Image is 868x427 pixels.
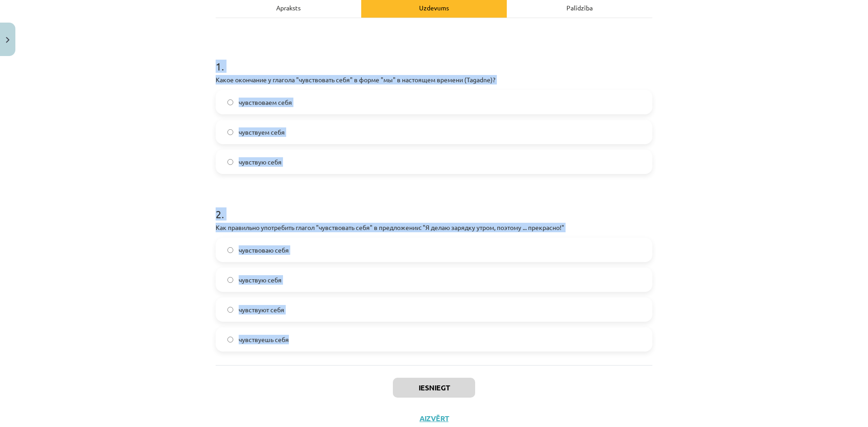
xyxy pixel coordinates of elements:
[216,192,652,220] h1: 2 .
[239,335,289,344] span: чувствуешь себя
[393,378,475,398] button: Iesniegt
[227,337,233,343] input: чувствуешь себя
[216,75,652,84] p: Какое окончание у глагола "чувствовать себя" в форме "мы" в настоящем времени (Tagadne)?
[227,247,233,253] input: чувствоваю себя
[227,277,233,283] input: чувствую себя
[227,129,233,135] input: чувствуем себя
[239,127,285,137] span: чувствуем себя
[216,44,652,72] h1: 1 .
[6,37,9,43] img: icon-close-lesson-0947bae3869378f0d4975bcd49f059093ad1ed9edebbc8119c70593378902aed.svg
[239,275,282,285] span: чувствую себя
[227,307,233,313] input: чувствуют себя
[239,98,292,107] span: чувствоваем себя
[227,99,233,105] input: чувствоваем себя
[216,223,652,232] p: Как правильно употребить глагол "чувствовать себя" в предложении: "Я делаю зарядку утром, поэтому...
[239,305,284,314] span: чувствуют себя
[239,157,282,167] span: чувствую себя
[239,245,289,255] span: чувствоваю себя
[227,159,233,165] input: чувствую себя
[417,414,451,423] button: Aizvērt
